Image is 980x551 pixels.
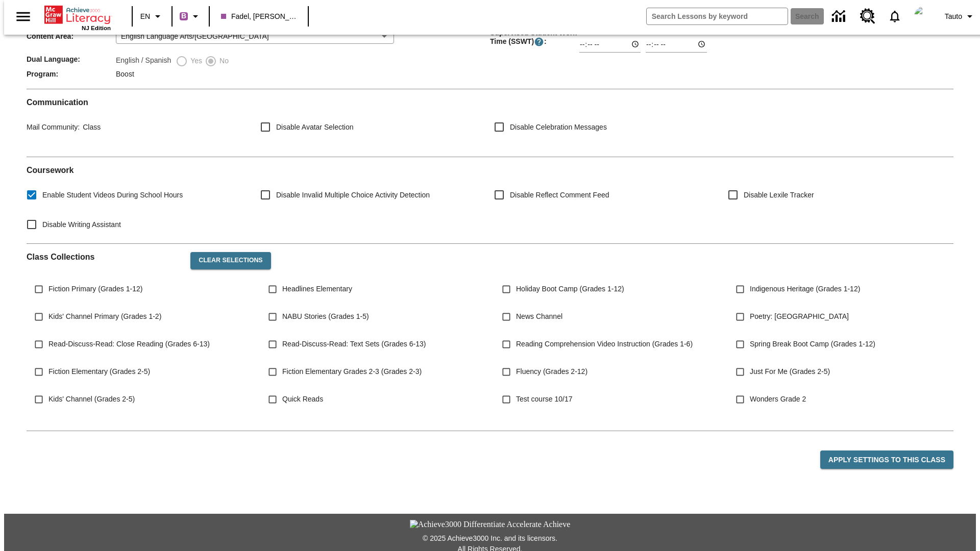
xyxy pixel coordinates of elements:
[282,421,407,432] span: NJSLA-ELA Prep Boot Camp (Grade 3)
[44,4,111,31] div: Home
[136,7,168,26] button: Language: EN, Select a language
[510,122,607,133] span: Disable Celebration Messages
[750,394,806,405] span: Wonders Grade 2
[516,421,607,432] span: NJSLA-ELA Smart (Grade 3)
[579,28,605,35] label: Start Time
[276,190,430,201] span: Disable Invalid Multiple Choice Activity Detection
[282,394,323,405] span: Quick Reads
[516,311,562,322] span: News Channel
[282,339,426,349] span: Read-Discuss-Read: Text Sets (Grades 6-13)
[534,37,544,47] button: Supervised Student Work Time is the timeframe when students can take LevelSet and when lessons ar...
[8,2,38,32] button: Open side menu
[27,244,953,422] div: Class Collections
[27,123,80,131] span: Mail Community :
[181,10,186,22] span: B
[282,284,352,294] span: Headlines Elementary
[510,190,609,201] span: Disable Reflect Comment Feed
[750,339,875,349] span: Spring Break Boot Camp (Grades 1-12)
[744,190,814,201] span: Disable Lexile Tracker
[516,339,693,349] span: Reading Comprehension Video Instruction (Grades 1-6)
[27,97,953,107] h2: Communication
[42,190,183,201] span: Enable Student Videos During School Hours
[48,421,140,432] span: WordStudio 2-5 (Grades 2-5)
[48,394,135,405] span: Kids' Channel (Grades 2-5)
[410,520,571,529] img: Achieve3000 Differentiate Accelerate Achieve
[750,311,849,322] span: Poetry: [GEOGRAPHIC_DATA]
[44,5,111,25] a: Home
[48,339,210,349] span: Read-Discuss-Read: Close Reading (Grades 6-13)
[27,252,182,262] h2: Class Collections
[27,55,116,63] span: Dual Language :
[27,97,953,148] div: Communication
[116,29,394,44] div: English Language Arts/[GEOGRAPHIC_DATA]
[276,122,354,133] span: Disable Avatar Selection
[42,219,121,230] span: Disable Writing Assistant
[190,252,271,269] button: Clear Selections
[516,394,573,405] span: Test course 10/17
[116,70,134,78] span: Boost
[516,366,587,377] span: Fluency (Grades 2-12)
[881,3,908,30] a: Notifications
[116,55,171,67] label: English / Spanish
[908,3,941,30] button: Select a new avatar
[820,450,953,469] button: Apply Settings to this Class
[914,6,935,27] img: Avatar
[750,421,806,432] span: Wonders Grade 3
[80,123,101,131] span: Class
[750,366,830,377] span: Just For Me (Grades 2-5)
[282,366,422,377] span: Fiction Elementary Grades 2-3 (Grades 2-3)
[516,284,624,294] span: Holiday Boot Camp (Grades 1-12)
[176,7,206,26] button: Boost Class color is purple. Change class color
[27,2,953,81] div: Class/Program Information
[4,533,976,544] p: © 2025 Achieve3000 Inc. and its licensors.
[826,3,854,31] a: Data Center
[750,284,860,294] span: Indigenous Heritage (Grades 1-12)
[945,11,962,22] span: Tauto
[647,8,788,24] input: search field
[27,70,116,78] span: Program :
[27,32,116,40] span: Content Area :
[27,165,953,175] h2: Course work
[48,284,142,294] span: Fiction Primary (Grades 1-12)
[188,56,202,66] span: Yes
[140,11,150,22] span: EN
[221,11,297,22] span: Fadel, Considine and Gleichner
[48,366,150,377] span: Fiction Elementary (Grades 2-5)
[854,3,881,30] a: Resource Center, Will open in new tab
[48,311,161,322] span: Kids' Channel Primary (Grades 1-2)
[646,28,670,35] label: End Time
[941,7,980,26] button: Profile/Settings
[27,165,953,235] div: Coursework
[82,25,111,31] span: NJ Edition
[282,311,369,322] span: NABU Stories (Grades 1-5)
[217,56,229,66] span: No
[490,29,579,47] span: Supervised Student Work Time (SSWT) :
